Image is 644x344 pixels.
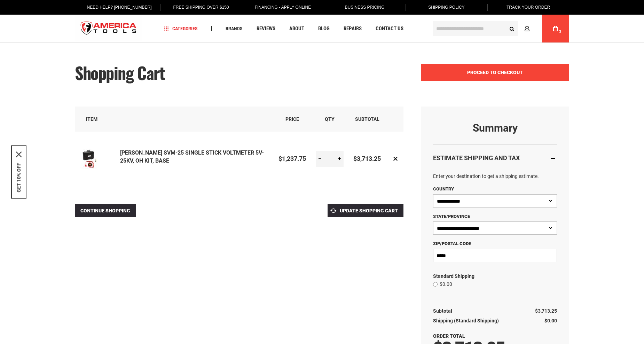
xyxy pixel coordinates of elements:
span: Country [433,186,454,191]
span: State/Province [433,214,470,219]
a: store logo [75,16,142,42]
a: [PERSON_NAME] SVM-25 SINGLE STICK VOLTMETER 5V-25KV, OH KIT, BASE [120,149,264,164]
img: GREENLEE SVM-25 SINGLE STICK VOLTMETER 5V-25KV, OH KIT, BASE [75,141,110,175]
a: GREENLEE SVM-25 SINGLE STICK VOLTMETER 5V-25KV, OH KIT, BASE [75,141,120,177]
span: $3,713.25 [353,155,381,162]
th: Subtotal [433,306,456,316]
a: 3 [549,15,562,42]
p: Enter your destination to get a shipping estimate. [433,172,557,180]
a: Categories [161,24,201,33]
span: Zip/Postal Code [433,241,471,246]
span: Repairs [344,26,362,31]
span: About [289,26,304,31]
span: Shipping [433,318,453,323]
a: Blog [315,24,333,33]
img: America Tools [75,16,142,42]
button: Close [16,152,22,157]
button: Proceed to Checkout [421,64,569,81]
span: Brands [226,26,243,31]
a: Brands [222,24,246,33]
span: Qty [325,116,335,122]
span: Continue Shopping [80,208,130,213]
a: Continue Shopping [75,204,136,217]
strong: Estimate Shipping and Tax [433,154,520,162]
span: 3 [559,30,561,33]
span: $0.00 [544,318,557,323]
a: Reviews [253,24,278,33]
button: Search [505,22,518,35]
svg: close icon [16,152,22,157]
strong: Summary [433,122,557,134]
span: Shopping Cart [75,60,165,85]
strong: Order Total [433,333,465,339]
span: Contact Us [376,26,403,31]
a: About [286,24,307,33]
span: Proceed to Checkout [467,70,523,75]
span: $1,237.75 [278,155,306,162]
span: Standard Shipping [433,273,474,279]
a: Contact Us [372,24,407,33]
button: GET 10% OFF [16,163,22,193]
span: $3,713.25 [535,308,557,314]
span: Price [285,116,299,122]
a: Repairs [340,24,365,33]
span: Categories [164,26,198,31]
span: (Standard Shipping) [454,318,499,323]
span: Item [86,116,97,122]
span: $0.00 [440,281,452,287]
span: Reviews [257,26,275,31]
span: Update Shopping Cart [340,208,398,213]
span: Blog [318,26,330,31]
span: Shipping Policy [428,5,465,10]
span: Subtotal [355,116,379,122]
button: Update Shopping Cart [328,204,403,217]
